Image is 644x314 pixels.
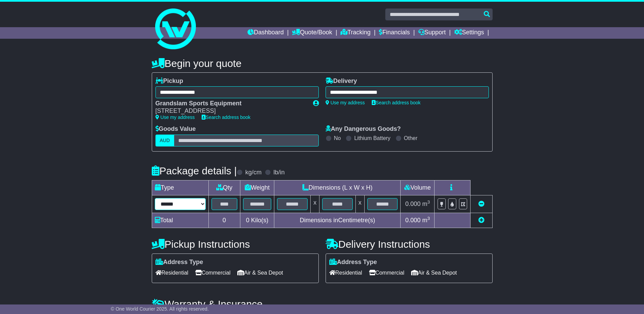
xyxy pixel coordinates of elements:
[454,27,484,39] a: Settings
[152,298,493,310] h4: Warranty & Insurance
[418,27,446,39] a: Support
[478,200,484,207] a: Remove this item
[329,259,377,266] label: Address Type
[422,217,430,224] span: m
[195,267,231,278] span: Commercial
[427,199,430,205] sup: 3
[152,180,208,195] td: Type
[155,107,306,115] div: [STREET_ADDRESS]
[202,115,251,120] a: Search address book
[273,169,284,176] label: lb/in
[379,27,410,39] a: Financials
[152,213,208,228] td: Total
[152,165,237,176] h4: Package details |
[155,135,174,146] label: AUD
[240,180,274,195] td: Weight
[326,100,365,105] a: Use my address
[152,239,319,250] h4: Pickup Instructions
[422,200,430,207] span: m
[427,216,430,221] sup: 3
[155,77,183,85] label: Pickup
[155,259,203,266] label: Address Type
[405,217,421,224] span: 0.000
[355,195,364,213] td: x
[292,27,332,39] a: Quote/Book
[246,217,249,224] span: 0
[411,267,457,278] span: Air & Sea Depot
[245,169,261,176] label: kg/cm
[326,239,493,250] h4: Delivery Instructions
[405,200,421,207] span: 0.000
[372,100,421,105] a: Search address book
[341,27,370,39] a: Tracking
[155,115,195,120] a: Use my address
[208,213,240,228] td: 0
[155,125,196,133] label: Goods Value
[155,100,306,107] div: Grandslam Sports Equipment
[311,195,319,213] td: x
[274,180,401,195] td: Dimensions (L x W x H)
[155,267,188,278] span: Residential
[326,125,401,133] label: Any Dangerous Goods?
[354,135,390,141] label: Lithium Battery
[478,217,484,224] a: Add new item
[334,135,341,141] label: No
[152,58,493,69] h4: Begin your quote
[404,135,418,141] label: Other
[208,180,240,195] td: Qty
[247,27,284,39] a: Dashboard
[329,267,362,278] span: Residential
[401,180,435,195] td: Volume
[274,213,401,228] td: Dimensions in Centimetre(s)
[369,267,404,278] span: Commercial
[240,213,274,228] td: Kilo(s)
[111,306,209,312] span: © One World Courier 2025. All rights reserved.
[237,267,283,278] span: Air & Sea Depot
[326,77,357,85] label: Delivery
